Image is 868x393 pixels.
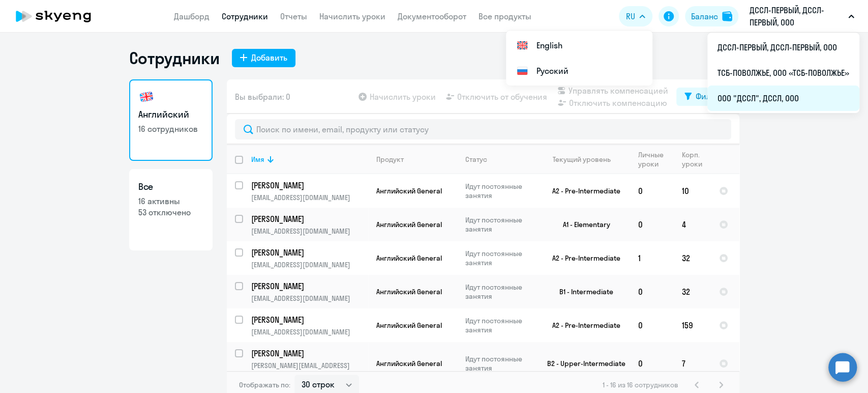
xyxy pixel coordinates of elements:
span: Английский General [376,359,442,368]
td: B2 - Upper-Intermediate [535,342,630,385]
a: Отчеты [280,11,307,21]
img: balance [722,11,732,21]
h3: Все [138,180,203,193]
button: Балансbalance [685,6,738,26]
td: 32 [674,241,711,275]
td: 0 [630,308,674,342]
ul: RU [506,31,652,86]
a: Документооборот [398,11,466,21]
p: [EMAIL_ADDRESS][DOMAIN_NAME] [251,327,368,336]
div: Статус [465,155,487,164]
a: [PERSON_NAME] [251,314,368,325]
div: Имя [251,155,368,164]
p: [EMAIL_ADDRESS][DOMAIN_NAME] [251,294,368,303]
p: [EMAIL_ADDRESS][DOMAIN_NAME] [251,260,368,269]
p: Идут постоянные занятия [465,316,535,334]
button: ДССЛ-ПЕРВЫЙ, ДССЛ-ПЕРВЫЙ, ООО [744,4,859,29]
p: [EMAIL_ADDRESS][DOMAIN_NAME] [251,227,368,236]
td: 0 [630,342,674,385]
p: Идут постоянные занятия [465,215,535,234]
span: Английский General [376,321,442,330]
div: Статус [465,155,535,164]
td: 1 [630,241,674,275]
h3: Английский [138,108,203,121]
td: A1 - Elementary [535,208,630,241]
a: Все продукты [478,11,531,21]
span: Английский General [376,254,442,263]
a: Все16 активны53 отключено [129,169,213,250]
span: Отображать по: [239,380,290,389]
div: Личные уроки [638,150,673,169]
a: [PERSON_NAME] [251,247,368,258]
p: [PERSON_NAME][EMAIL_ADDRESS][DOMAIN_NAME] [251,361,368,379]
td: B1 - Intermediate [535,275,630,308]
p: [PERSON_NAME] [251,180,366,191]
img: English [516,39,528,51]
button: RU [619,6,652,26]
a: Начислить уроки [319,11,385,21]
span: RU [626,10,635,22]
p: [PERSON_NAME] [251,213,366,224]
span: Английский General [376,186,442,195]
td: 159 [674,308,711,342]
p: 16 сотрудников [138,123,203,134]
button: Фильтр [676,88,731,106]
div: Фильтр [696,90,723,102]
button: Добавить [232,49,295,67]
td: 0 [630,275,674,308]
p: [PERSON_NAME] [251,314,366,325]
div: Баланс [691,10,718,22]
a: Дашборд [174,11,209,21]
p: 16 активны [138,195,203,207]
p: Идут постоянные занятия [465,283,535,301]
span: Английский General [376,220,442,229]
td: 4 [674,208,711,241]
td: A2 - Pre-Intermediate [535,241,630,275]
td: 7 [674,342,711,385]
div: Продукт [376,155,404,164]
div: Текущий уровень [553,155,611,164]
p: Идут постоянные занятия [465,354,535,373]
p: Идут постоянные занятия [465,182,535,200]
p: Идут постоянные занятия [465,249,535,267]
div: Добавить [251,51,287,64]
td: 0 [630,174,674,208]
img: Русский [516,65,528,77]
a: Сотрудники [222,11,268,21]
div: Корп. уроки [682,150,704,169]
h1: Сотрудники [129,48,220,68]
span: Английский General [376,287,442,296]
p: [PERSON_NAME] [251,247,366,258]
a: [PERSON_NAME] [251,213,368,224]
p: [PERSON_NAME] [251,280,366,292]
td: 32 [674,275,711,308]
img: english [138,89,155,105]
a: [PERSON_NAME] [251,180,368,191]
span: Вы выбрали: 0 [235,91,290,103]
a: [PERSON_NAME] [251,280,368,292]
p: [EMAIL_ADDRESS][DOMAIN_NAME] [251,193,368,202]
div: Корп. уроки [682,150,710,169]
div: Личные уроки [638,150,667,169]
span: 1 - 16 из 16 сотрудников [603,380,678,389]
td: A2 - Pre-Intermediate [535,174,630,208]
p: [PERSON_NAME] [251,348,366,359]
div: Продукт [376,155,457,164]
input: Поиск по имени, email, продукту или статусу [235,119,731,139]
p: ДССЛ-ПЕРВЫЙ, ДССЛ-ПЕРВЫЙ, ООО [750,4,844,29]
ul: RU [707,33,859,113]
td: 10 [674,174,711,208]
td: A2 - Pre-Intermediate [535,308,630,342]
td: 0 [630,208,674,241]
div: Имя [251,155,264,164]
div: Текущий уровень [544,155,630,164]
a: Английский16 сотрудников [129,79,213,161]
a: [PERSON_NAME] [251,348,368,359]
p: 53 отключено [138,207,203,218]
